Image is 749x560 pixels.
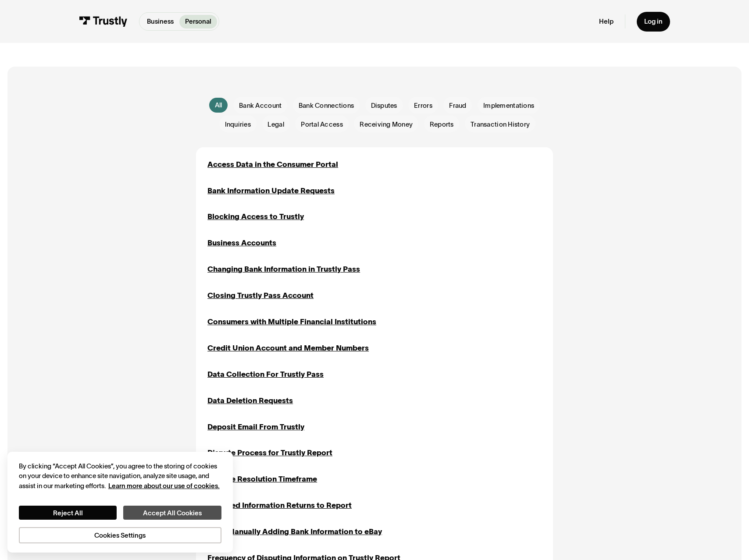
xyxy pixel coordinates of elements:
span: Implementations [483,101,534,110]
div: By clicking “Accept All Cookies”, you agree to the storing of cookies on your device to enhance s... [19,461,221,491]
span: Fraud [449,101,466,110]
span: Reports [430,120,454,129]
button: Cookies Settings [19,527,221,543]
span: Legal [267,120,284,129]
span: Bank Connections [299,101,354,110]
span: Portal Access [301,120,342,129]
a: Error Manually Adding Bank Information to eBay [207,526,382,537]
a: Business Accounts [207,237,276,248]
span: Bank Account [239,101,282,110]
a: Changing Bank Information in Trustly Pass [207,263,360,275]
a: All [209,98,228,113]
a: Dispute Process for Trustly Report [207,447,332,458]
a: Personal [179,15,217,28]
a: Dispute Resolution Timeframe [207,473,317,485]
a: Disputed Information Returns to Report [207,500,352,511]
a: More information about your privacy, opens in a new tab [108,482,220,489]
a: Blocking Access to Trustly [207,211,304,222]
div: Privacy [19,461,221,543]
a: Consumers with Multiple Financial Institutions [207,316,376,327]
span: Disputes [371,101,397,110]
span: Transaction History [471,120,530,129]
p: Business [147,17,174,26]
div: Log in [644,17,663,25]
a: Bank Information Update Requests [207,185,335,196]
a: Data Collection For Trustly Pass [207,369,324,380]
a: Data Deletion Requests [207,395,293,406]
a: Credit Union Account and Member Numbers [207,342,369,354]
a: Business [141,15,179,28]
span: Errors [414,101,432,110]
a: Help [599,17,613,25]
button: Accept All Cookies [123,506,221,520]
p: Personal [185,17,211,26]
span: Receiving Money [360,120,413,129]
img: Trustly Logo [79,16,128,27]
div: Cookie banner [7,452,233,553]
a: Access Data in the Consumer Portal [207,159,338,170]
div: All [215,100,222,110]
a: Deposit Email From Trustly [207,421,304,432]
span: Inquiries [225,120,251,129]
a: Closing Trustly Pass Account [207,290,314,301]
a: Log in [637,12,670,32]
button: Reject All [19,506,117,520]
form: Email Form [196,97,553,132]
